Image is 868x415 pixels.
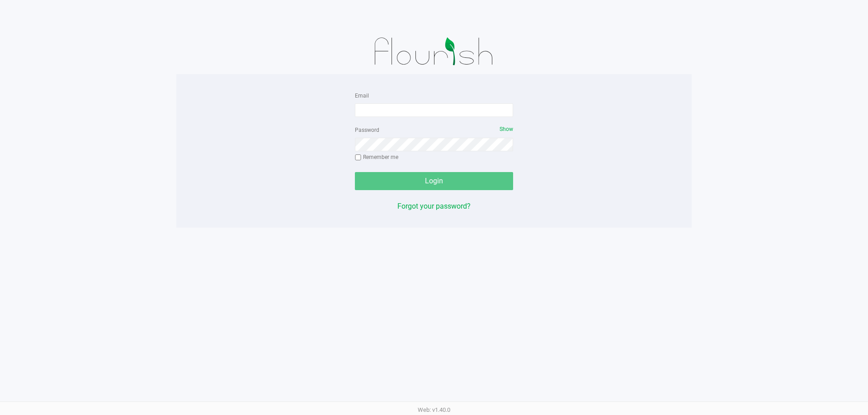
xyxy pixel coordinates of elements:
button: Forgot your password? [397,201,471,212]
label: Remember me [355,153,398,161]
span: Show [500,126,513,132]
label: Email [355,92,369,100]
label: Password [355,126,379,134]
span: Web: v1.40.0 [418,406,450,413]
input: Remember me [355,154,361,161]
